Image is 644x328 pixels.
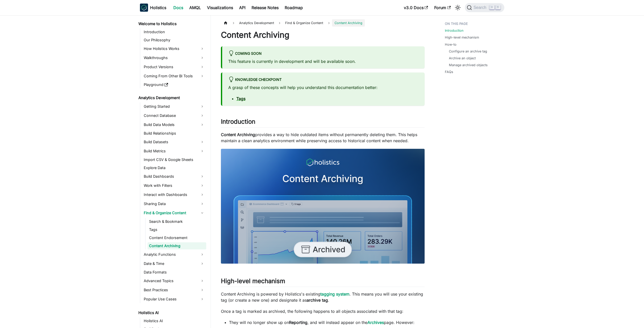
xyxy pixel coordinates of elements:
a: Tags [148,226,206,233]
p: Content Archiving is powered by Holistics's existing . This means you will use your existing tag ... [221,291,425,303]
a: Manage archived objects [449,63,488,67]
a: Explore Data [142,164,206,171]
a: Getting Started [142,102,206,111]
a: How-to [445,42,456,47]
a: Content Archiving [148,242,206,249]
a: HolisticsHolistics [140,4,166,12]
div: knowledge checkpoint [228,77,419,83]
a: Find & Organize Content [142,209,206,217]
a: Playground [142,81,206,88]
a: Interact with Dashboards [142,191,206,199]
a: Holistics AI [137,309,206,316]
kbd: ⌘ [489,5,494,10]
a: Our Philosophy [142,37,206,44]
a: Connect Database [142,112,206,120]
h2: High-level mechanism [221,277,425,287]
a: Archive an object [449,56,476,61]
button: Search (Command+K) [465,3,504,12]
a: Forum [431,4,454,12]
b: Holistics [150,5,166,11]
a: Build Relationships [142,130,206,137]
strong: Reporting [289,320,307,325]
button: Switch between dark and light mode (currently light mode) [454,4,462,12]
p: Once a tag is marked as archived, the following happens to all objects associated with that tag: [221,308,425,314]
a: Coming From Other BI Tools [142,72,206,80]
a: v3.0 Docs [401,4,431,12]
a: Welcome to Holistics [137,20,206,27]
a: Build Data Models [142,121,206,129]
span: Analytics Development [237,19,277,27]
a: FAQs [445,69,453,74]
a: Visualizations [204,4,236,12]
p: A grasp of these concepts will help you understand this documentation better: [228,84,419,90]
a: Introduction [445,28,464,33]
a: Search & Bookmark [148,218,206,225]
kbd: K [495,5,501,10]
a: Analytic Functions [142,250,206,259]
a: Archives [367,320,384,325]
span: Find & Organize Content [283,19,326,27]
a: Work with Filters [142,181,206,190]
strong: Content Archiving [221,132,255,137]
a: Data Formats [142,269,206,276]
a: Home page [221,19,231,27]
a: Date & Time [142,260,206,268]
a: Best Practices [142,286,206,294]
a: Configure an archive tag [449,49,487,54]
a: Build Datasets [142,138,206,146]
a: Release Notes [248,4,282,12]
a: Content Endorsement [148,234,206,241]
a: How Holistics Works [142,45,206,53]
a: Build Dashboards [142,172,206,180]
a: Import CSV & Google Sheets [142,156,206,163]
a: Advanced Topics [142,277,206,285]
nav: Docs sidebar [135,15,211,328]
a: Walkthroughs [142,54,206,62]
a: AMQL [186,4,204,12]
a: High-level mechanism [445,35,479,40]
a: Build Metrics [142,147,206,155]
a: Tags [236,96,245,101]
a: Product Versions [142,63,206,71]
a: Holistics AI [142,317,206,324]
a: Introduction [142,28,206,35]
a: Popular Use Cases [142,295,206,303]
a: Sharing Data [142,200,206,208]
img: Holistics [140,4,148,12]
span: Search [472,5,489,10]
div: Coming soon [228,50,419,57]
a: Analytics Development [137,94,206,101]
a: tagging system [320,291,349,297]
a: API [236,4,248,12]
h1: Content Archiving [221,30,425,40]
img: Archive feature thumbnail [221,149,425,264]
nav: Breadcrumbs [221,19,425,27]
strong: archive tag [307,298,328,303]
p: This feature is currently in development and will be available soon. [228,58,419,64]
a: Docs [170,4,186,12]
span: Content Archiving [332,19,365,27]
p: provides a way to hide outdated items without permanently deleting them. This helps maintain a cl... [221,132,425,144]
a: Roadmap [282,4,306,12]
h2: Introduction [221,118,425,127]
